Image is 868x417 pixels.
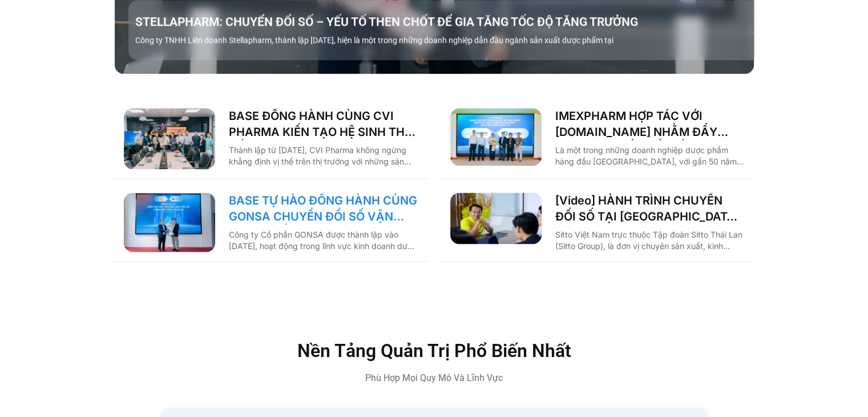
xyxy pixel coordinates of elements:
img: sitto-vietnam-chuyen-doi-so [450,193,542,244]
p: Công ty TNHH Liên doanh Stellapharm, thành lập [DATE], hiện là một trong những doanh nghiệp dẫn đ... [135,34,761,46]
a: [Video] HÀNH TRÌNH CHUYỂN ĐỐI SỐ TẠI [GEOGRAPHIC_DATA] [GEOGRAPHIC_DATA]: “ĐI NHANH HƠN ĐỂ TÌM CƠ... [555,193,745,224]
a: STELLAPHARM: CHUYỂN ĐỔI SỐ – YẾU TỐ THEN CHỐT ĐỂ GIA TĂNG TỐC ĐỘ TĂNG TRƯỞNG [135,14,761,30]
p: Công ty Cổ phần GONSA được thành lập vào [DATE], hoạt động trong lĩnh vực kinh doanh dược phẩm, v... [229,229,418,252]
a: sitto-vietnam-chuyen-doi-so [450,193,542,252]
a: BASE TỰ HÀO ĐỒNG HÀNH CÙNG GONSA CHUYỂN ĐỔI SỐ VẬN HÀNH, KIẾN TẠO MÔI TRƯỜNG HẠNH PHÚC [229,193,418,224]
p: Là một trong những doanh nghiệp dược phẩm hàng đầu [GEOGRAPHIC_DATA], với gần 50 năm phát triển b... [555,145,745,167]
p: Thành lập từ [DATE], CVI Pharma không ngừng khẳng định vị thế trên thị trường với những sản phẩm ... [229,145,418,167]
p: Sitto Việt Nam trực thuộc Tập đoàn Sitto Thái Lan (Sitto Group), là đơn vị chuyên sản xuất, kinh ... [555,229,745,252]
a: BASE ĐỒNG HÀNH CÙNG CVI PHARMA KIẾN TẠO HỆ SINH THÁI SỐ VẬN HÀNH TOÀN DIỆN! [229,108,418,140]
a: IMEXPHARM HỢP TÁC VỚI [DOMAIN_NAME] NHẰM ĐẨY MẠNH CHUYỂN ĐỔI SỐ CHO VẬN HÀNH THÔNG MINH [555,108,745,140]
h2: Nền Tảng Quản Trị Phổ Biến Nhất [192,342,677,360]
p: Phù Hợp Mọi Quy Mô Và Lĩnh Vực [192,371,677,385]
